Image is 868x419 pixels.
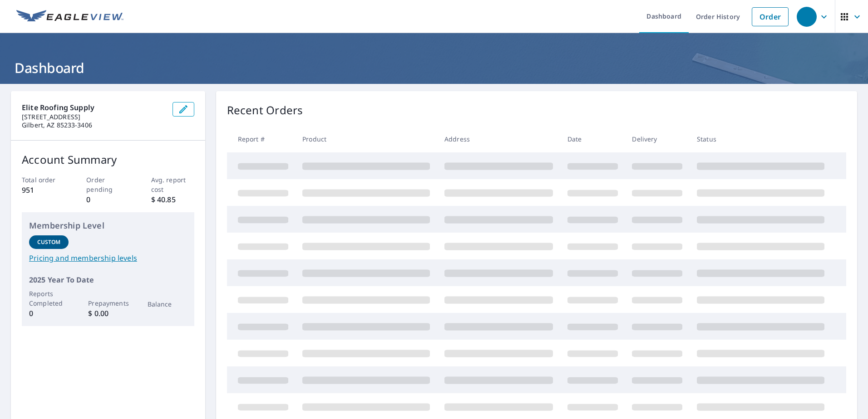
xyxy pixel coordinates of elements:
p: Custom [37,238,61,246]
th: Delivery [625,126,690,152]
p: Recent Orders [227,102,303,118]
p: Elite Roofing Supply [22,102,165,113]
p: $ 0.00 [88,308,128,319]
p: Reports Completed [29,289,69,308]
p: Avg. report cost [151,175,194,194]
p: 0 [29,308,69,319]
th: Status [690,126,832,152]
th: Address [437,126,560,152]
th: Date [560,126,625,152]
p: Order pending [86,175,129,194]
p: 2025 Year To Date [29,274,187,285]
p: [STREET_ADDRESS] [22,113,165,121]
p: Gilbert, AZ 85233-3406 [22,121,165,129]
a: Pricing and membership levels [29,253,187,263]
p: Prepayments [88,298,128,308]
p: Membership Level [29,219,187,232]
th: Report # [227,126,296,152]
h1: Dashboard [11,58,857,77]
p: 0 [86,194,129,205]
p: Total order [22,175,65,185]
p: Account Summary [22,151,194,168]
img: EV Logo [16,10,123,24]
p: 951 [22,185,65,195]
a: Order [752,7,789,26]
p: $ 40.85 [151,194,194,205]
p: Balance [148,299,187,309]
th: Product [295,126,437,152]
